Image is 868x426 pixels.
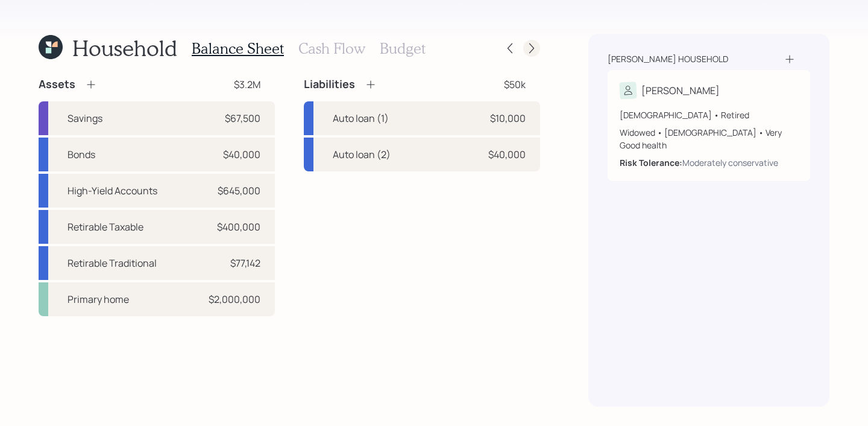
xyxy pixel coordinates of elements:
[488,147,526,162] div: $40,000
[682,156,778,169] div: Moderately conservative
[218,183,260,198] div: $645,000
[641,83,720,98] div: [PERSON_NAME]
[298,40,365,57] h3: Cash Flow
[68,111,102,126] div: Savings
[68,220,143,234] div: Retirable Taxable
[39,78,75,91] h4: Assets
[192,40,284,57] h3: Balance Sheet
[620,109,798,121] div: [DEMOGRAPHIC_DATA] • Retired
[72,35,177,61] h1: Household
[490,111,526,126] div: $10,000
[504,77,526,92] div: $50k
[209,292,260,307] div: $2,000,000
[234,77,260,92] div: $3.2M
[333,147,391,162] div: Auto loan (2)
[620,126,798,151] div: Widowed • [DEMOGRAPHIC_DATA] • Very Good health
[380,40,426,57] h3: Budget
[223,147,260,162] div: $40,000
[333,111,389,126] div: Auto loan (1)
[68,183,157,198] div: High-Yield Accounts
[68,292,129,307] div: Primary home
[230,256,260,270] div: $77,142
[217,220,260,234] div: $400,000
[304,78,355,91] h4: Liabilities
[225,111,260,126] div: $67,500
[620,157,682,168] b: Risk Tolerance:
[68,147,95,162] div: Bonds
[608,53,728,65] div: [PERSON_NAME] household
[68,256,157,270] div: Retirable Traditional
